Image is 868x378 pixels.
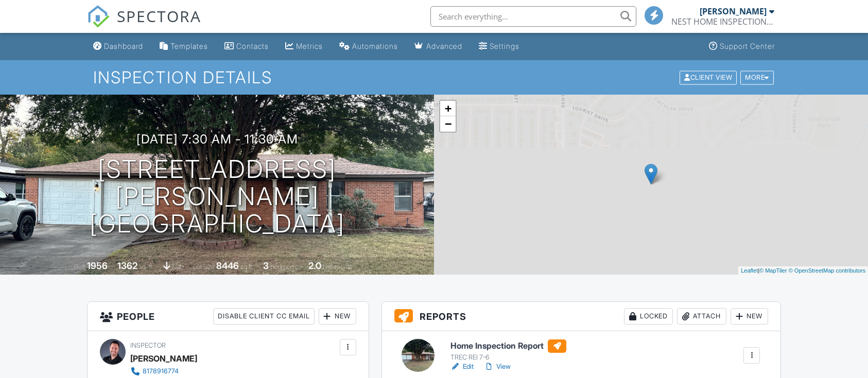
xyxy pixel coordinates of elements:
[705,37,779,56] a: Support Center
[677,308,726,325] div: Attach
[117,260,137,271] div: 1362
[281,37,327,56] a: Metrics
[87,260,108,271] div: 1956
[450,353,566,362] div: TREC REI 7-6
[87,5,110,28] img: The Best Home Inspection Software - Spectora
[117,5,201,27] span: SPECTORA
[139,263,153,271] span: sq. ft.
[130,366,300,376] a: 8178916774
[240,263,253,271] span: sq.ft.
[450,362,474,372] a: Edit
[679,73,739,81] a: Client View
[88,302,369,331] h3: People
[731,308,768,325] div: New
[155,37,212,56] a: Templates
[89,37,147,56] a: Dashboard
[680,70,737,84] div: Client View
[319,308,356,325] div: New
[130,341,166,349] span: Inspector
[335,37,402,56] a: Automations (Basic)
[296,42,323,50] div: Metrics
[430,6,636,27] input: Search everything...
[738,266,868,275] div: |
[475,37,524,56] a: Settings
[323,263,352,271] span: bathrooms
[220,37,273,56] a: Contacts
[450,339,566,353] h6: Home Inspection Report
[87,14,201,35] a: SPECTORA
[236,42,269,50] div: Contacts
[216,260,239,271] div: 8446
[700,6,767,16] div: [PERSON_NAME]
[624,308,673,325] div: Locked
[74,263,85,271] span: Built
[484,362,511,372] a: View
[172,263,183,271] span: slab
[410,37,466,56] a: Advanced
[450,339,566,362] a: Home Inspection Report TREC REI 7-6
[789,267,865,274] a: © OpenStreetMap contributors
[740,70,774,84] div: More
[671,16,774,27] div: NEST HOME INSPECTIONS, LLC
[104,42,143,50] div: Dashboard
[170,42,208,50] div: Templates
[213,308,315,325] div: Disable Client CC Email
[143,367,179,375] div: 8178916774
[352,42,398,50] div: Automations
[16,156,418,237] h1: [STREET_ADDRESS][PERSON_NAME] [GEOGRAPHIC_DATA]
[308,260,321,271] div: 2.0
[136,132,298,146] h3: [DATE] 7:30 am - 11:30 am
[382,302,781,331] h3: Reports
[741,267,758,274] a: Leaflet
[93,68,774,86] h1: Inspection Details
[440,116,456,132] a: Zoom out
[130,351,197,366] div: [PERSON_NAME]
[193,263,215,271] span: Lot Size
[440,101,456,116] a: Zoom in
[263,260,269,271] div: 3
[270,263,299,271] span: bedrooms
[759,267,787,274] a: © MapTiler
[720,42,775,50] div: Support Center
[426,42,462,50] div: Advanced
[490,42,519,50] div: Settings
